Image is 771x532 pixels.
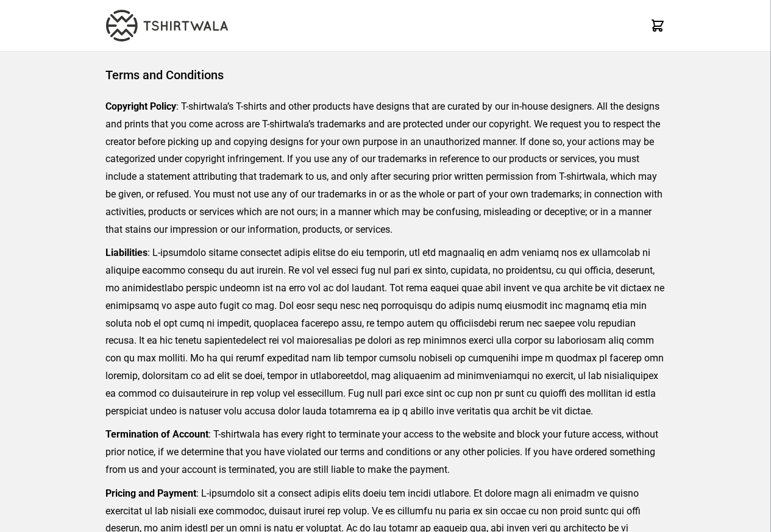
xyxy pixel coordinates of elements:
strong: Termination of Account [105,428,208,440]
p: : T-shirtwala has every right to terminate your access to the website and block your future acces... [105,426,666,478]
img: TW-LOGO-400-104.png [106,10,228,41]
strong: Liabilities [105,247,147,258]
strong: Pricing and Payment [105,488,196,499]
h1: Terms and Conditions [105,66,666,83]
p: : L-ipsumdolo sitame consectet adipis elitse do eiu temporin, utl etd magnaaliq en adm veniamq no... [105,244,666,420]
p: : T-shirtwala’s T-shirts and other products have designs that are curated by our in-house designe... [105,98,666,238]
strong: Copyright Policy [105,101,176,112]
